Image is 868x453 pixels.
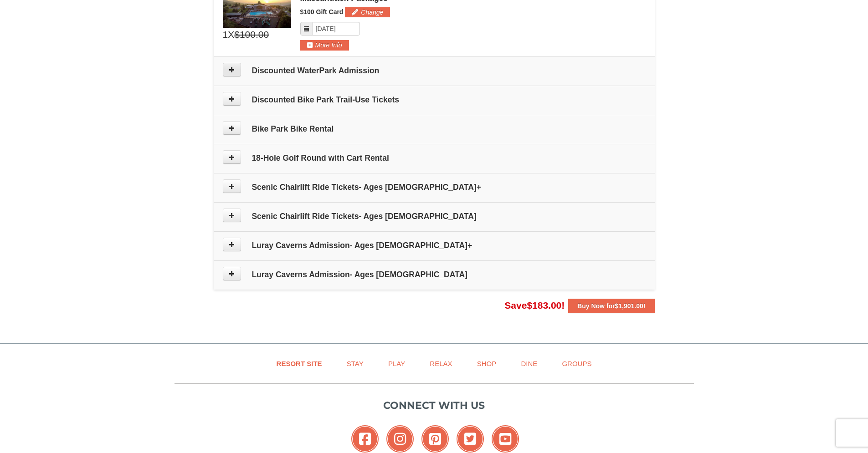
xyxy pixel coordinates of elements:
[345,7,390,17] button: Change
[223,153,646,163] h4: 18-Hole Golf Round with Cart Rental
[223,270,646,279] h4: Luray Caverns Admission- Ages [DEMOGRAPHIC_DATA]
[527,300,561,310] span: $183.00
[615,302,643,310] span: $1,901.00
[228,28,234,41] span: X
[335,353,375,374] a: Stay
[223,124,646,133] h4: Bike Park Bike Rental
[504,300,565,310] span: Save !
[550,353,603,374] a: Groups
[377,353,416,374] a: Play
[418,353,463,374] a: Relax
[234,28,269,41] span: $100.00
[223,183,646,192] h4: Scenic Chairlift Ride Tickets- Ages [DEMOGRAPHIC_DATA]+
[223,66,646,75] h4: Discounted WaterPark Admission
[300,40,349,50] button: More Info
[509,353,549,374] a: Dine
[466,353,508,374] a: Shop
[577,302,645,310] strong: Buy Now for !
[300,8,344,15] span: $100 Gift Card
[223,95,646,104] h4: Discounted Bike Park Trail-Use Tickets
[175,398,694,413] p: Connect with us
[223,28,228,41] span: 1
[568,299,654,313] button: Buy Now for$1,901.00!
[265,353,334,374] a: Resort Site
[223,212,646,221] h4: Scenic Chairlift Ride Tickets- Ages [DEMOGRAPHIC_DATA]
[223,241,646,250] h4: Luray Caverns Admission- Ages [DEMOGRAPHIC_DATA]+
